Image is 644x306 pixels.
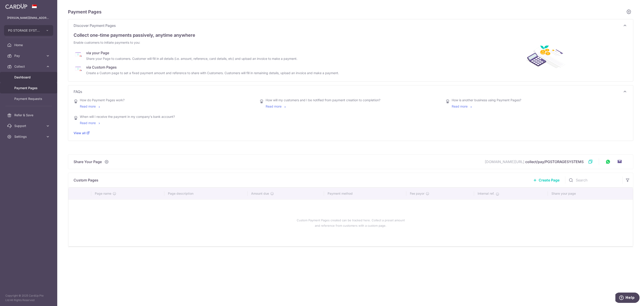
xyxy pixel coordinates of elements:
span: Page name [95,191,111,196]
p: [PERSON_NAME][EMAIL_ADDRESS][PERSON_NAME][DOMAIN_NAME] [7,16,50,20]
span: Dashboard [14,75,44,80]
span: Support [14,124,44,128]
span: PG STORAGE SYSTEMS PTE. LTD. [8,28,41,33]
th: Payment method [324,188,406,199]
img: pp-custom-page-9a00a14c906adbe3b04d6ce4f46b6f31b19dc59a71804645653f9942f4f04175.png [74,50,83,59]
th: Share your page [548,188,633,199]
a: Read more [80,104,101,108]
img: CardUp [5,4,27,9]
div: FAQs [74,96,628,137]
div: Collect one-time payments passively, anytime anywhere [74,32,628,39]
span: Payment Pages [14,86,44,90]
p: Custom Pages [74,177,98,183]
div: How is another business using Payment Pages? [452,98,521,102]
div: via your Page [86,50,297,56]
img: discover-pp-main-6a91dea3f8f3ad6185c24f2120df7cb045b323704dc54c74e0442abcba8c1722.png [519,38,573,76]
a: Create Page [528,175,565,186]
span: Settings [14,134,44,139]
a: Read more [266,104,287,108]
a: Read more [452,104,473,108]
div: Custom Payment Pages created can be tracked here. Collect a preset amount and reference from cust... [74,203,627,243]
iframe: Opens a widget where you can find more information [615,293,640,304]
img: pp-custom-page-9a00a14c906adbe3b04d6ce4f46b6f31b19dc59a71804645653f9942f4f04175.png [74,65,83,73]
span: Pay [14,54,44,58]
p: FAQs [74,89,628,94]
span: [DOMAIN_NAME][URL] [485,159,524,164]
span: Fee payor [410,191,424,196]
th: Page description [164,188,248,199]
p: Discover Payment Pages [74,23,628,28]
div: Enable customers to initiate payments to you: [74,40,459,45]
button: PG STORAGE SYSTEMS PTE. LTD. [4,25,53,36]
span: Create Page [539,177,559,183]
span: Discover Payment Pages [74,23,622,28]
div: When will I receive the payment in my company's bank account? [80,114,175,119]
a: Read more [80,121,101,125]
div: via Custom Pages [86,65,339,70]
div: Create a Custom page to set a fixed payment amount and reference to share with Customers. Custome... [86,71,339,75]
span: Help [10,3,19,7]
span: FAQs [74,89,622,94]
span: Payment Requests [14,97,44,101]
input: Search [565,173,622,187]
span: Amount due [251,191,269,196]
th: Internal ref. [474,188,548,199]
a: View all [74,131,90,135]
span: Home [14,43,44,47]
div: Discover Payment Pages [74,30,628,78]
span: Share Your Page [74,159,102,164]
div: Share your Page to customers. Customer will fill in all details (i.e. amount, reference, card det... [86,56,297,61]
div: How do Payment Pages work? [80,98,125,102]
div: How will my customers and I be notified from payment creation to completion? [266,98,380,102]
span: collect/pay/PGSTORAGESYSTEMS [525,159,584,164]
span: Collect [14,64,44,69]
h5: Payment Pages [68,8,102,15]
span: Refer & Save [14,113,44,117]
